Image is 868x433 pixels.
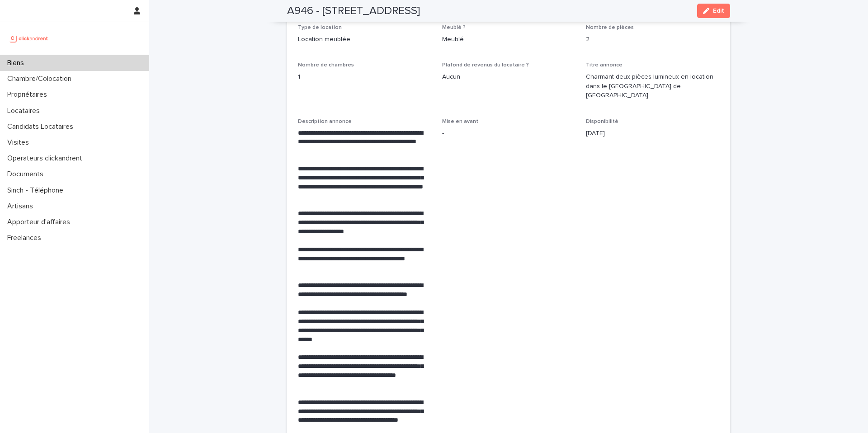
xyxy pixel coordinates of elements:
p: Meublé [442,35,576,44]
p: [DATE] [586,129,719,138]
img: UCB0brd3T0yccxBKYDjQ [7,29,51,47]
p: Operateurs clickandrent [4,154,90,163]
p: Candidats Locataires [4,122,80,131]
p: Chambre/Colocation [4,75,79,83]
span: Meublé ? [442,25,466,30]
p: Propriétaires [4,90,54,99]
p: Charmant deux pièces lumineux en location dans le [GEOGRAPHIC_DATA] de [GEOGRAPHIC_DATA] [586,72,719,100]
p: Sinch - Téléphone [4,186,71,195]
p: Aucun [442,72,576,82]
p: Apporteur d'affaires [4,218,77,226]
span: Description annonce [298,119,352,124]
p: - [442,129,576,138]
span: Titre annonce [586,62,623,68]
p: 1 [298,72,431,82]
span: Nombre de chambres [298,62,354,68]
p: Location meublée [298,35,431,44]
p: Locataires [4,107,47,115]
p: Documents [4,170,51,179]
span: Type de location [298,25,342,30]
span: Plafond de revenus du locataire ? [442,62,529,68]
p: Visites [4,138,36,147]
span: Mise en avant [442,119,478,124]
span: Disponibilité [586,119,618,124]
p: Artisans [4,202,40,211]
p: Freelances [4,234,48,242]
h2: A946 - [STREET_ADDRESS] [287,5,420,18]
span: Nombre de pièces [586,25,634,30]
p: 2 [586,35,719,44]
button: Edit [697,4,730,18]
span: Edit [713,8,724,14]
p: Biens [4,59,31,67]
